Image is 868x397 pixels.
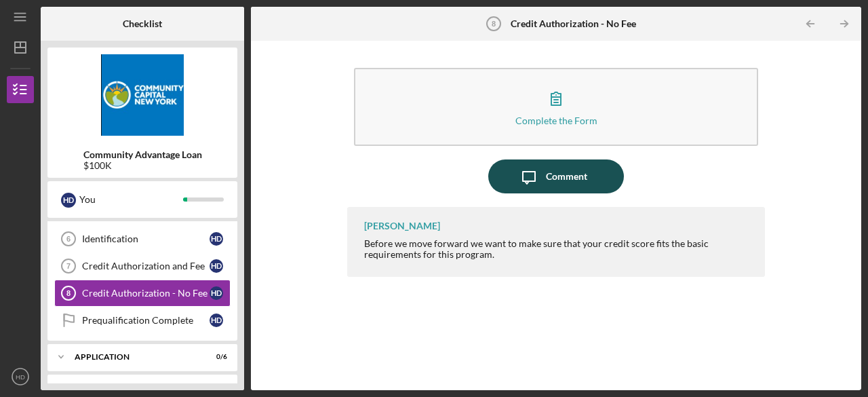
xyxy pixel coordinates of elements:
[515,115,597,126] div: Complete the Form
[7,363,34,390] button: HD
[54,307,231,334] a: Prequalification CompleteHD
[488,159,624,193] button: Comment
[66,235,71,243] tspan: 6
[210,314,223,327] div: H D
[54,280,231,307] a: 8Credit Authorization - No FeeHD
[123,18,162,29] b: Checklist
[66,289,71,297] tspan: 8
[75,353,193,361] div: Application
[54,225,231,252] a: 6IdentificationHD
[16,373,25,381] text: HD
[66,262,71,270] tspan: 7
[82,288,210,299] div: Credit Authorization - No Fee
[546,159,587,193] div: Comment
[61,193,76,208] div: H D
[83,149,202,160] b: Community Advantage Loan
[82,233,210,244] div: Identification
[82,315,210,326] div: Prequalification Complete
[364,238,751,260] div: Before we move forward we want to make sure that your credit score fits the basic requirements fo...
[54,252,231,280] a: 7Credit Authorization and FeeHD
[364,221,440,231] div: [PERSON_NAME]
[210,259,223,273] div: H D
[82,261,210,271] div: Credit Authorization and Fee
[354,68,758,146] button: Complete the Form
[210,286,223,300] div: H D
[79,188,183,211] div: You
[203,353,227,361] div: 0 / 6
[47,54,237,136] img: Product logo
[511,18,636,29] b: Credit Authorization - No Fee
[491,20,495,28] tspan: 8
[210,232,223,246] div: H D
[83,160,202,171] div: $100K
